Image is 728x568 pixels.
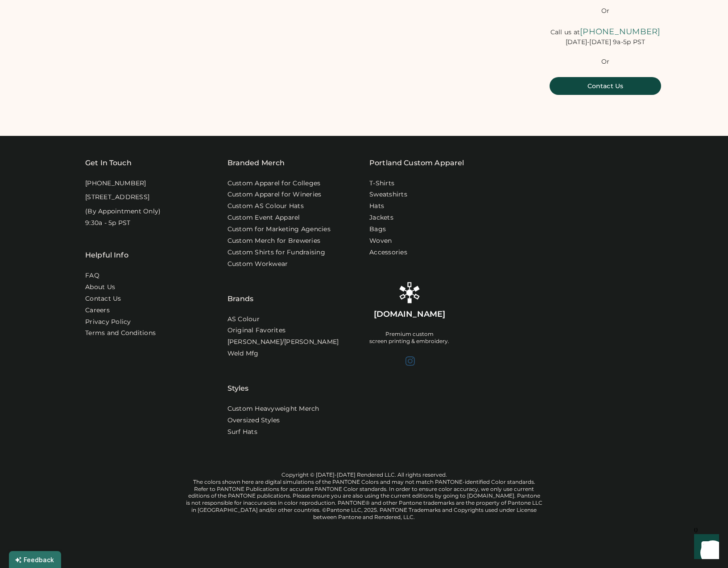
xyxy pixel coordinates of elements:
a: Hats [369,202,384,211]
div: Brands [227,271,254,304]
a: T-Shirts [369,179,394,188]
a: Weld Mfg [227,349,259,358]
div: Branded Merch [227,158,285,168]
font: [PHONE_NUMBER] [580,27,661,37]
div: Terms and Conditions [85,329,156,338]
a: Original Favorites [227,326,286,335]
a: Portland Custom Apparel [369,158,464,168]
a: [PERSON_NAME]/[PERSON_NAME] [227,338,339,347]
div: Helpful Info [85,250,128,261]
div: Or [601,7,610,16]
div: Premium custom screen printing & embroidery. [369,331,449,345]
a: Custom AS Colour Hats [227,202,304,211]
a: Custom Apparel for Wineries [227,190,322,199]
a: FAQ [85,271,99,280]
a: Bags [369,225,386,234]
button: Contact Us [550,77,661,95]
a: About Us [85,283,115,292]
img: Rendered Logo - Screens [399,282,420,303]
a: Custom Workwear [227,260,288,269]
a: Jackets [369,213,393,222]
div: [DOMAIN_NAME] [374,309,445,320]
div: Get In Touch [85,158,132,168]
iframe: Front Chat [686,528,724,566]
a: Privacy Policy [85,318,131,327]
div: Call us at [DATE]-[DATE] 9a-5p PST [505,26,706,46]
a: Custom Event Apparel [227,213,300,222]
div: [STREET_ADDRESS] [85,193,149,202]
a: Custom Heavyweight Merch [227,405,319,413]
a: AS Colour [227,315,260,324]
a: Accessories [369,248,407,257]
a: Surf Hats [227,428,257,437]
div: [PHONE_NUMBER] [85,179,146,188]
div: Or [601,57,610,66]
a: Custom for Marketing Agencies [227,225,331,234]
a: Contact Us [85,294,121,303]
a: Sweatshirts [369,190,407,199]
a: Custom Shirts for Fundraising [227,248,325,257]
div: Styles [227,361,249,394]
div: 9:30a - 5p PST [85,219,131,228]
a: Custom Merch for Breweries [227,237,321,245]
a: Careers [85,306,110,315]
a: Custom Apparel for Colleges [227,179,321,188]
div: Copyright © [DATE]-[DATE] Rendered LLC. All rights reserved. The colors shown here are digital si... [186,471,542,521]
div: (By Appointment Only) [85,207,161,216]
a: Woven [369,237,392,245]
a: Oversized Styles [227,416,280,425]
